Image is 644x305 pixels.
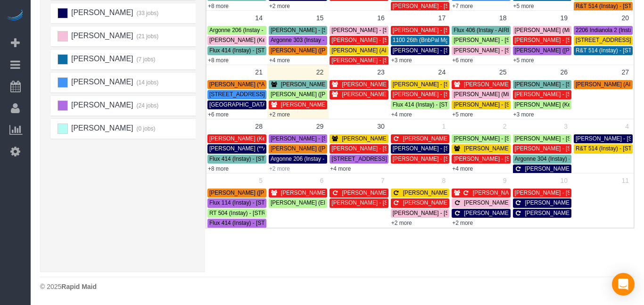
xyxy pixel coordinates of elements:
span: 1100 26th (BnbPal Mgmt - Airbnb) - [STREET_ADDRESS] [393,37,538,43]
small: (7 jobs) [135,56,156,63]
a: +6 more [208,111,229,118]
strong: Rapid Maid [61,283,97,290]
span: [PERSON_NAME] - [STREET_ADDRESS] [454,135,560,142]
small: (14 jobs) [135,79,158,86]
a: 18 [495,11,512,25]
a: +6 more [452,57,473,64]
a: +2 more [391,220,412,226]
a: +8 more [208,3,229,9]
span: Flux 414 (Instay) - [STREET_ADDRESS] [209,156,312,162]
span: [PERSON_NAME] (Keldervan LLC - Airbnb) - [STREET_ADDRESS][PERSON_NAME] [209,135,425,142]
a: +2 more [452,220,473,226]
span: [PERSON_NAME] - [STREET_ADDRESS] [331,37,438,43]
span: [PERSON_NAME] (AIRBNB) - [STREET_ADDRESS] [331,47,464,54]
span: [PERSON_NAME] [70,32,133,40]
span: [PERSON_NAME] - [STREET_ADDRESS] [281,81,388,88]
span: [PERSON_NAME] - [STREET_ADDRESS][PERSON_NAME][PERSON_NAME] [403,199,602,206]
span: [PERSON_NAME] - [STREET_ADDRESS][PERSON_NAME] [331,199,484,206]
span: [PERSON_NAME] ([PERSON_NAME] & [PERSON_NAME], LLC - AIRBNB) - [STREET_ADDRESS] [271,145,520,152]
span: Flux 406 (Instay - AIRBNB) - [STREET_ADDRESS] [454,27,581,33]
a: 30 [372,119,389,133]
a: 23 [372,65,389,79]
span: [STREET_ADDRESS] (Instay) - [STREET_ADDRESS] [209,91,346,98]
span: [PERSON_NAME] (Mid America Trenchers) - [STREET_ADDRESS] [454,91,623,98]
span: [PERSON_NAME] - [STREET_ADDRESS] [342,135,448,142]
a: +5 more [452,111,473,118]
span: [PERSON_NAME] - [STREET_ADDRESS] [454,37,560,43]
a: +5 more [513,3,534,9]
span: [PERSON_NAME] (*AIRBNB*) - [STREET_ADDRESS] [209,81,347,88]
a: 6 [315,173,329,188]
span: [PERSON_NAME] - [STREET_ADDRESS] [403,190,510,196]
span: [PERSON_NAME] [70,78,133,86]
span: [PERSON_NAME] - [STREET_ADDRESS][PERSON_NAME] [281,101,434,108]
a: +2 more [269,3,290,9]
span: [PERSON_NAME] - [STREET_ADDRESS] [331,57,438,64]
a: 25 [495,65,512,79]
a: 22 [312,65,329,79]
a: +3 more [391,57,412,64]
span: [PERSON_NAME] - [STREET_ADDRESS][PERSON_NAME] [342,91,495,98]
a: +8 more [208,57,229,64]
a: 17 [434,11,451,25]
a: 10 [555,173,572,188]
span: RT 504 (Instay) - [STREET_ADDRESS] [209,210,308,216]
span: Argonne 206 (Instay - AIRBNB) - [STREET_ADDRESS] [209,27,347,33]
span: [PERSON_NAME] - [STREET_ADDRESS] [393,47,499,54]
a: 5 [254,173,267,188]
div: Open Intercom Messenger [612,273,635,296]
span: [PERSON_NAME] - [STREET_ADDRESS] [464,145,570,152]
a: 24 [434,65,451,79]
span: [PERSON_NAME] - [STREET_ADDRESS] [331,27,438,33]
span: [PERSON_NAME] - [STREET_ADDRESS] [271,27,377,33]
a: 16 [372,11,389,25]
span: [PERSON_NAME] [70,8,133,16]
span: [PERSON_NAME] - [STREET_ADDRESS] [515,135,621,142]
a: +7 more [452,3,473,9]
div: © 2025 [40,282,635,291]
a: 4 [620,119,634,133]
span: [GEOGRAPHIC_DATA] 516 (Instay) - [STREET_ADDRESS] [209,101,359,108]
small: (33 jobs) [135,10,158,16]
a: 9 [498,173,512,188]
span: [PERSON_NAME] (Keldervan LLC - Airbnb) - [STREET_ADDRESS][PERSON_NAME] [209,37,425,43]
span: [PERSON_NAME] - [STREET_ADDRESS] [454,156,560,162]
span: [PERSON_NAME] - [STREET_ADDRESS] [342,190,448,196]
a: 21 [250,65,267,79]
span: [PERSON_NAME] - [STREET_ADDRESS][PERSON_NAME] [393,3,545,9]
a: 11 [617,173,634,188]
span: [PERSON_NAME] ([PERSON_NAME] & [PERSON_NAME], LLC - AIRBNB) - [STREET_ADDRESS] [209,190,459,196]
a: 27 [617,65,634,79]
a: +4 more [452,165,473,172]
span: [PERSON_NAME] - [STREET_ADDRESS][PERSON_NAME][PERSON_NAME] [393,27,592,33]
span: [PERSON_NAME] - [STREET_ADDRESS] [454,101,560,108]
span: [PERSON_NAME] - [STREET_ADDRESS][PERSON_NAME] [393,210,545,216]
span: [PERSON_NAME] - [STREET_ADDRESS] [331,145,438,152]
a: 3 [559,119,572,133]
a: +3 more [513,111,534,118]
small: (0 jobs) [135,125,156,132]
a: 26 [555,65,572,79]
a: +8 more [208,165,229,172]
a: 8 [437,173,450,188]
span: [PERSON_NAME] [70,55,133,63]
a: 15 [312,11,329,25]
a: 28 [250,119,267,133]
span: [PERSON_NAME] - [STREET_ADDRESS][PERSON_NAME] [393,156,545,162]
span: [PERSON_NAME] (Mid America Trenchers) - [STREET_ADDRESS] [464,199,633,206]
small: (21 jobs) [135,33,158,40]
a: 2 [498,119,512,133]
a: 19 [555,11,572,25]
span: Argonne 304 (Instay) - [STREET_ADDRESS] [515,156,627,162]
span: Argonne 303 (Instay - AIRBNB) - [STREET_ADDRESS] [271,37,409,43]
span: [PERSON_NAME] (Elmcrest TOP Unit A AirBNB) - [STREET_ADDRESS] [271,199,453,206]
small: (24 jobs) [135,102,158,109]
span: [PERSON_NAME] - [STREET_ADDRESS] [515,190,621,196]
a: 20 [617,11,634,25]
span: [PERSON_NAME] [70,124,133,132]
a: +5 more [513,57,534,64]
span: Flux 414 (Instay) - [STREET_ADDRESS] [209,47,312,54]
span: Argonne 206 (Instay - AIRBNB) - [STREET_ADDRESS] [271,156,409,162]
span: [PERSON_NAME] - [STREET_ADDRESS][PERSON_NAME][PERSON_NAME] [403,135,602,142]
span: [PERSON_NAME] ([PERSON_NAME] & [PERSON_NAME], LLC - AIRBNB) - [STREET_ADDRESS] [271,91,520,98]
